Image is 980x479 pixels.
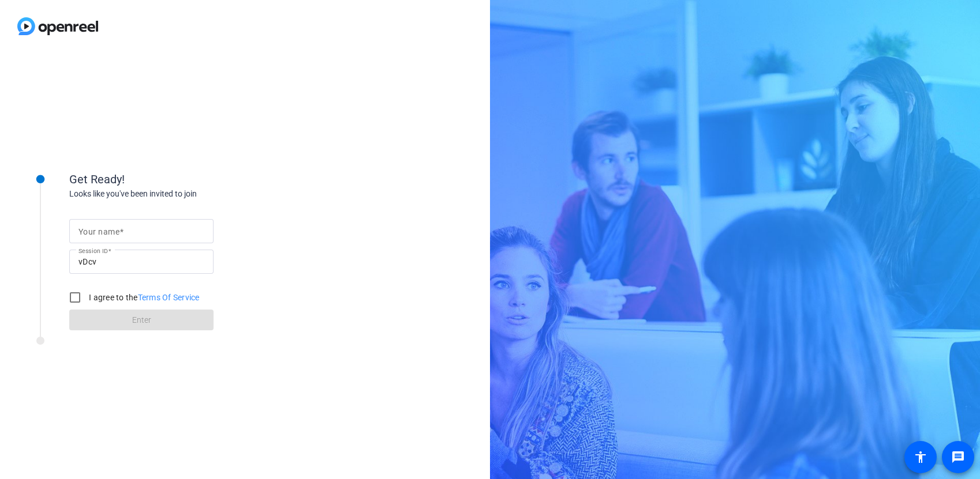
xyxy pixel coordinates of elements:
mat-label: Session ID [78,247,108,254]
mat-icon: accessibility [914,450,927,464]
div: Get Ready! [69,171,300,188]
div: Looks like you've been invited to join [69,188,300,200]
label: I agree to the [87,292,200,303]
a: Terms Of Service [138,293,200,302]
mat-label: Your name [78,227,119,236]
mat-icon: message [951,450,965,464]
